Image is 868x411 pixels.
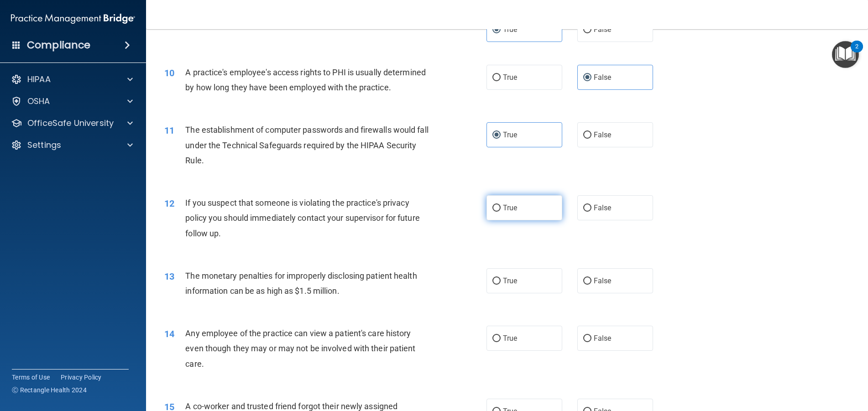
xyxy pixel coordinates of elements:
[855,47,858,58] div: 2
[583,26,591,33] input: False
[11,118,133,129] a: OfficeSafe University
[11,10,135,28] img: PMB logo
[492,132,501,139] input: True
[594,130,612,139] span: False
[503,334,517,343] span: True
[594,334,612,343] span: False
[185,20,407,29] span: Under HIPAA, patients are not allowed to view their own PHI.
[492,74,501,81] input: True
[185,125,428,165] span: The establishment of computer passwords and firewalls would fall under the Technical Safeguards r...
[27,39,90,52] h4: Compliance
[503,73,517,82] span: True
[503,25,517,34] span: True
[185,271,417,296] span: The monetary penalties for improperly disclosing patient health information can be as high as $1....
[583,335,591,342] input: False
[583,278,591,285] input: False
[594,25,612,34] span: False
[27,96,50,107] p: OSHA
[492,335,501,342] input: True
[11,96,133,107] a: OSHA
[492,26,501,33] input: True
[164,20,174,31] span: 09
[594,73,612,82] span: False
[61,373,102,382] a: Privacy Policy
[185,68,426,92] span: A practice's employee's access rights to PHI is usually determined by how long they have been emp...
[164,271,174,282] span: 13
[27,74,51,85] p: HIPAA
[164,198,174,209] span: 12
[11,74,133,85] a: HIPAA
[185,198,419,238] span: If you suspect that someone is violating the practice's privacy policy you should immediately con...
[164,125,174,136] span: 11
[594,276,612,285] span: False
[492,205,501,212] input: True
[832,41,859,68] button: Open Resource Center, 2 new notifications
[27,140,61,151] p: Settings
[164,68,174,78] span: 10
[11,140,133,151] a: Settings
[503,130,517,139] span: True
[583,132,591,139] input: False
[492,278,501,285] input: True
[594,203,612,212] span: False
[583,74,591,81] input: False
[185,328,415,368] span: Any employee of the practice can view a patient's care history even though they may or may not be...
[164,328,174,339] span: 14
[27,118,114,129] p: OfficeSafe University
[583,205,591,212] input: False
[822,348,857,383] iframe: Drift Widget Chat Controller
[12,385,87,395] span: Ⓒ Rectangle Health 2024
[503,276,517,285] span: True
[503,203,517,212] span: True
[12,373,50,382] a: Terms of Use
